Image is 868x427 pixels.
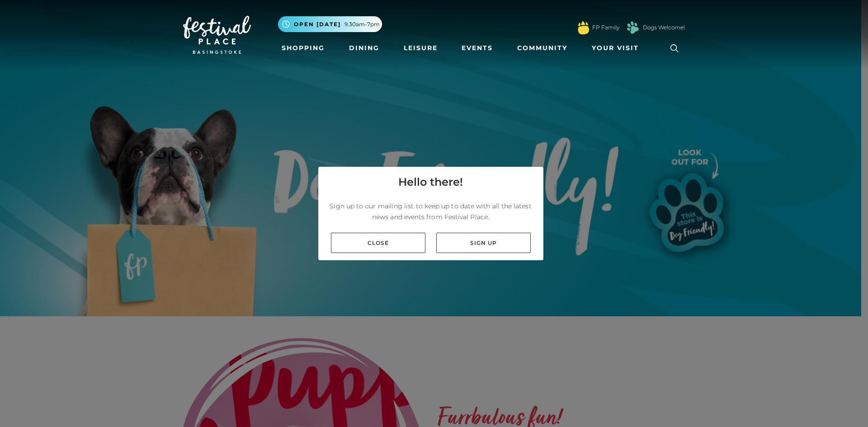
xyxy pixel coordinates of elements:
h4: Hello there! [398,174,463,190]
a: Sign up [436,233,531,253]
a: Dining [345,40,383,56]
a: FP Family [592,23,619,32]
span: 9.30am-7pm [344,20,380,28]
img: Festival Place Logo [183,16,251,54]
span: Your Visit [592,43,639,53]
a: Dogs Welcome! [643,23,685,32]
a: Events [458,40,496,56]
a: Shopping [278,40,328,56]
span: Open [DATE] [294,20,341,28]
button: Open [DATE] 9.30am-7pm [278,16,382,32]
a: Community [514,40,571,56]
a: Leisure [400,40,441,56]
a: Close [331,233,425,253]
a: Your Visit [588,40,647,56]
p: Sign up to our mailing list to keep up to date with all the latest news and events from Festival ... [325,201,536,222]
